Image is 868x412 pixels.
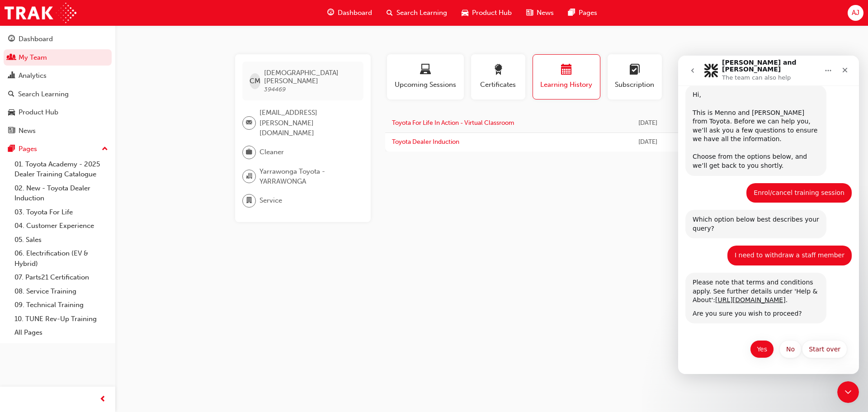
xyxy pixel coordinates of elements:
span: Certificates [478,80,519,90]
span: Service [259,195,282,206]
a: 10. TUNE Rev-Up Training [11,312,112,326]
a: 09. Technical Training [11,298,112,312]
a: Toyota For Life In Action - Virtual Classroom [392,119,514,127]
span: CM [250,76,260,86]
span: prev-icon [99,394,106,405]
button: AJ [848,5,863,21]
button: Upcoming Sessions [387,54,464,99]
a: 07. Parts21 Certification [11,270,112,284]
a: All Pages [11,326,112,340]
button: Learning History [533,54,600,99]
span: email-icon [246,117,252,129]
div: Pages [19,144,37,154]
a: Dashboard [4,31,112,47]
span: 394469 [264,85,286,93]
button: Pages [4,141,112,157]
span: department-icon [246,195,252,207]
span: calendar-icon [561,64,572,76]
a: 02. New - Toyota Dealer Induction [11,181,112,205]
span: Product Hub [472,8,512,18]
span: chart-icon [8,72,15,80]
a: Analytics [4,67,112,84]
a: My Team [4,49,112,66]
div: Thu Aug 28 2025 09:00:00 GMT+1000 (Australian Eastern Standard Time) [627,118,670,128]
div: Search Learning [18,89,69,99]
a: News [4,123,112,139]
a: search-iconSearch Learning [379,4,454,22]
span: news-icon [526,7,533,19]
span: award-icon [493,64,504,76]
div: Dashboard [19,34,53,44]
span: Learning History [540,80,593,90]
img: Trak [5,3,76,23]
iframe: Intercom live chat [837,381,859,403]
span: AJ [852,8,859,18]
span: pages-icon [568,7,575,19]
span: learningplan-icon [629,64,640,76]
span: laptop-icon [420,64,431,76]
iframe: Intercom live chat [678,56,859,374]
div: Thu Mar 27 2025 11:41:02 GMT+1100 (Australian Eastern Daylight Time) [627,137,670,147]
span: Subscription [614,80,655,90]
span: search-icon [8,90,14,99]
span: up-icon [102,143,108,155]
span: organisation-icon [246,170,252,182]
span: guage-icon [8,35,15,43]
button: DashboardMy TeamAnalyticsSearch LearningProduct HubNews [4,29,112,141]
span: news-icon [8,127,15,135]
span: briefcase-icon [246,147,252,158]
span: guage-icon [327,7,334,19]
span: Dashboard [338,8,372,18]
span: Upcoming Sessions [394,80,457,90]
span: Search Learning [396,8,447,18]
span: News [537,8,554,18]
button: Subscription [608,54,662,99]
span: people-icon [8,54,15,62]
span: car-icon [462,7,468,19]
a: pages-iconPages [561,4,604,22]
span: car-icon [8,109,15,117]
button: Certificates [471,54,525,99]
span: pages-icon [8,145,15,153]
div: News [19,126,36,136]
a: Toyota Dealer Induction [392,138,459,146]
div: Analytics [19,71,47,81]
span: [DEMOGRAPHIC_DATA] [PERSON_NAME] [264,69,356,85]
a: news-iconNews [519,4,561,22]
a: car-iconProduct Hub [454,4,519,22]
span: search-icon [387,7,393,19]
span: Cleaner [259,147,284,157]
a: 06. Electrification (EV & Hybrid) [11,246,112,270]
a: Search Learning [4,86,112,103]
span: Yarrawonga Toyota - YARRAWONGA [259,166,356,187]
a: 08. Service Training [11,284,112,298]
